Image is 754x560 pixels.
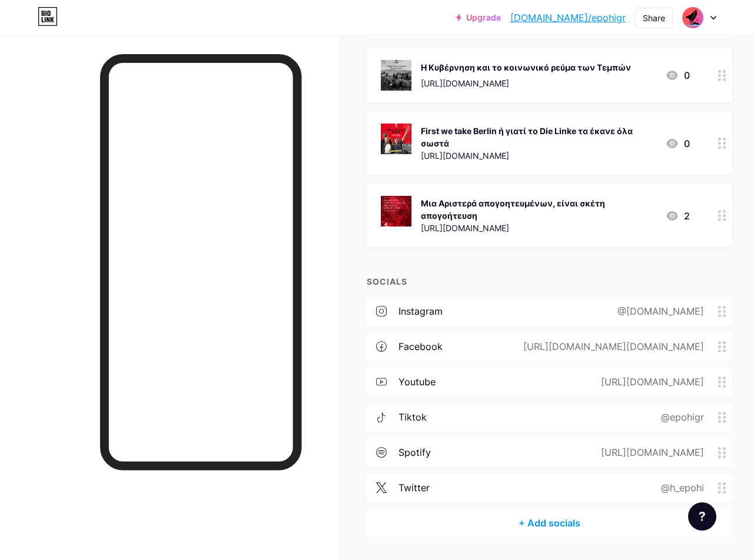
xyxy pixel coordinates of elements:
div: [URL][DOMAIN_NAME][DOMAIN_NAME] [504,339,718,354]
div: First we take Berlin ή γιατί τo Die Linke τα έκανε όλα σωστά [421,125,656,149]
img: epohigr [682,6,704,29]
div: @[DOMAIN_NAME] [599,304,718,318]
div: [URL][DOMAIN_NAME] [582,375,718,389]
div: [URL][DOMAIN_NAME] [421,222,656,234]
a: Upgrade [456,13,501,22]
a: [DOMAIN_NAME]/epohigr [510,11,626,25]
div: [URL][DOMAIN_NAME] [421,149,656,162]
div: 0 [665,136,690,151]
div: instagram [398,304,443,318]
div: twitter [398,481,430,495]
div: @epohigr [642,410,718,424]
div: spotify [398,445,431,459]
div: facebook [398,339,443,354]
div: Μια Αριστερά απογοητευμένων, είναι σκέτη απογοήτευση [421,197,656,222]
div: 2 [665,209,690,223]
img: First we take Berlin ή γιατί τo Die Linke τα έκανε όλα σωστά [381,124,411,154]
div: Η Κυβέρνηση και το κοινωνικό ρεύμα των Τεμπών [421,61,631,74]
div: Share [643,12,665,24]
img: Η Κυβέρνηση και το κοινωνικό ρεύμα των Τεμπών [381,60,411,91]
img: Μια Αριστερά απογοητευμένων, είναι σκέτη απογοήτευση [381,196,411,226]
div: @h_epohi [642,481,718,495]
div: SOCIALS [367,275,732,288]
div: + Add socials [367,509,732,537]
div: tiktok [398,410,427,424]
div: 0 [665,68,690,82]
div: [URL][DOMAIN_NAME] [421,77,631,89]
div: youtube [398,375,436,389]
div: [URL][DOMAIN_NAME] [582,445,718,459]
